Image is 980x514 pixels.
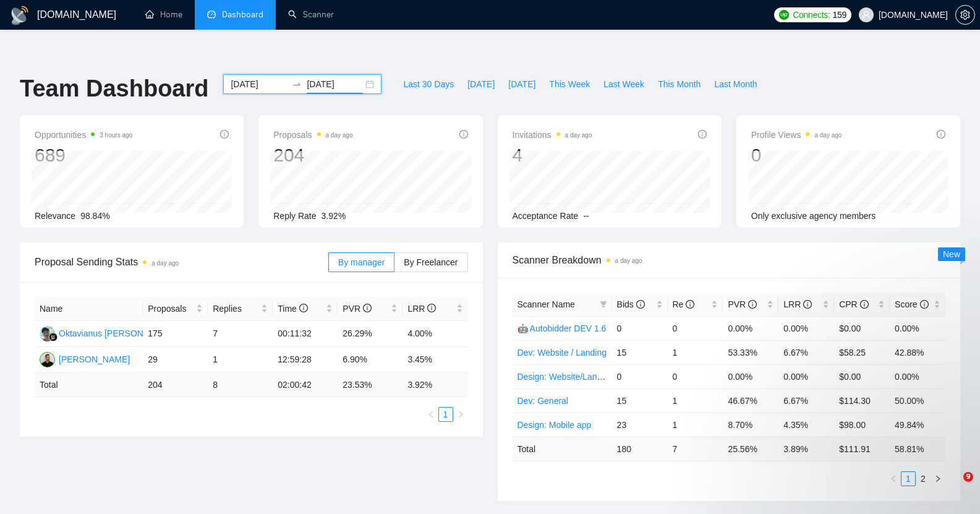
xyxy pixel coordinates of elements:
span: Replies [213,302,258,315]
span: [DATE] [467,77,495,91]
span: Connects: [793,8,830,22]
span: Last 30 Days [403,77,454,91]
span: Scanner Breakdown [513,252,946,268]
td: 53.33% [723,340,778,364]
div: 4 [513,143,592,167]
input: End date [307,77,363,91]
li: Next Page [453,407,468,422]
td: 42.88% [890,340,945,364]
div: Oktavianus [PERSON_NAME] Tape [59,327,197,340]
span: 159 [833,8,846,22]
span: info-circle [220,130,229,139]
button: Last Month [707,74,764,94]
span: dashboard [207,10,216,19]
button: right [453,407,468,422]
div: 689 [35,143,132,167]
a: Dev: Website / Landing [518,348,607,358]
td: Total [35,373,143,397]
td: 1 [668,388,723,413]
li: Previous Page [886,471,901,486]
th: Name [35,297,143,321]
td: 23 [612,413,668,437]
span: info-circle [860,300,869,309]
span: Dashboard [222,9,263,20]
span: swap-right [292,79,302,89]
time: a day ago [565,132,592,139]
span: 3.92% [322,211,346,221]
time: a day ago [615,257,642,264]
div: [PERSON_NAME] [59,353,130,366]
a: homeHome [145,9,182,20]
button: [DATE] [501,74,542,94]
span: left [427,411,435,418]
td: 4.00% [403,321,467,347]
td: 12:59:28 [273,347,338,373]
td: 50.00% [890,388,945,413]
td: 6.67% [778,388,834,413]
span: PVR [728,299,757,309]
td: 0.00% [723,364,778,388]
td: 1 [208,347,273,373]
td: 0 [612,364,668,388]
button: Last Week [597,74,651,94]
div: 204 [273,143,352,167]
span: Only exclusive agency members [751,211,876,221]
td: 3.92 % [403,373,467,397]
span: 9 [963,472,973,482]
button: [DATE] [461,74,501,94]
span: Opportunities [35,127,132,142]
td: 8 [208,373,273,397]
button: left [886,471,901,486]
span: Bids [617,299,645,309]
td: 1 [668,340,723,364]
span: Proposals [273,127,352,142]
td: 0.00% [778,316,834,340]
span: info-circle [363,304,372,312]
th: Replies [208,297,273,321]
span: Reply Rate [273,211,316,221]
span: LRR [407,304,436,314]
span: info-circle [459,130,468,139]
span: By Freelancer [404,257,458,267]
td: $0.00 [834,364,890,388]
span: info-circle [686,300,694,309]
time: 3 hours ago [100,132,132,139]
span: This Week [549,77,590,91]
td: 0.00% [890,364,945,388]
td: 1 [668,413,723,437]
span: Proposal Sending Stats [35,254,328,270]
td: 29 [143,347,208,373]
span: CPR [839,299,868,309]
span: Relevance [35,211,75,221]
span: info-circle [803,300,812,309]
span: Last Week [603,77,644,91]
div: 0 [751,143,842,167]
td: 0.00% [723,316,778,340]
img: upwork-logo.png [779,10,789,20]
span: filter [597,295,610,314]
span: user [862,11,871,19]
td: 46.67% [723,388,778,413]
span: info-circle [427,304,436,312]
span: info-circle [299,304,308,312]
span: Proposals [148,302,194,315]
span: PVR [343,304,372,314]
span: info-circle [920,300,929,309]
td: 7 [208,321,273,347]
a: Design: Website/Landing (Custom) [518,372,652,382]
a: setting [955,10,975,20]
td: 15 [612,340,668,364]
span: Re [673,299,695,309]
input: Start date [231,77,287,91]
span: [DATE] [508,77,535,91]
span: By manager [338,257,385,267]
td: Total [513,437,612,461]
span: filter [600,301,607,308]
button: setting [955,5,975,25]
td: 0.00% [778,364,834,388]
td: 26.29% [338,321,403,347]
td: $58.25 [834,340,890,364]
span: -- [583,211,589,221]
a: OOOktavianus [PERSON_NAME] Tape [40,328,197,338]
